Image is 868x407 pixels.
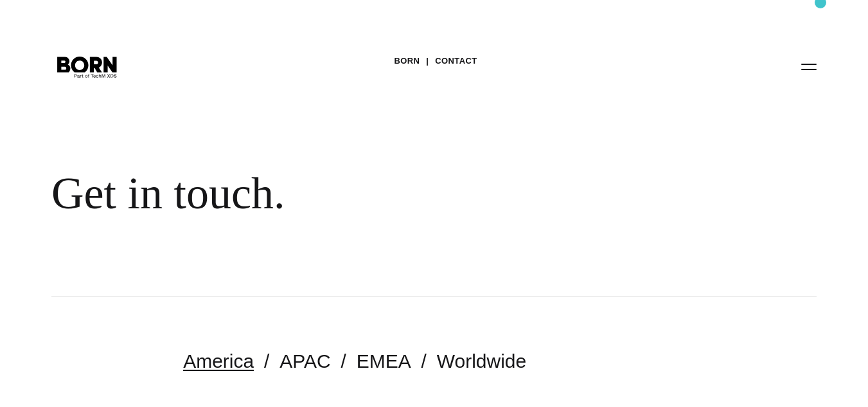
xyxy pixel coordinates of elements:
a: Contact [435,51,477,71]
button: Open [793,53,824,80]
a: BORN [394,51,420,71]
a: Worldwide [437,350,527,372]
a: APAC [279,350,330,372]
a: America [183,350,254,372]
div: Get in touch. [51,167,784,220]
a: EMEA [357,350,411,372]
